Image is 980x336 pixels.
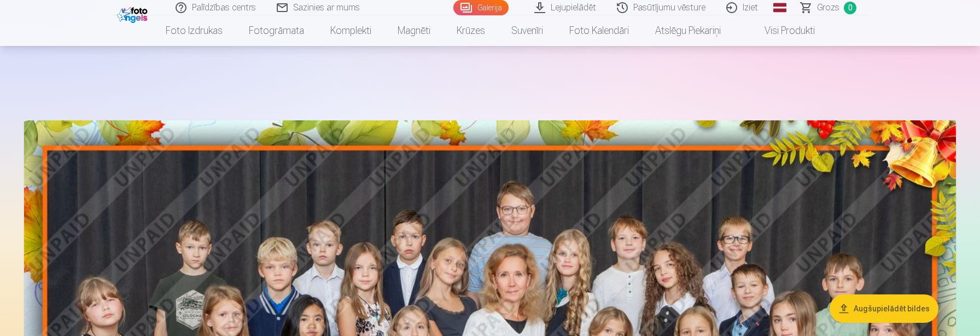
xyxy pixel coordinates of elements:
a: Visi produkti [734,15,828,46]
span: Grozs [817,1,839,14]
a: Foto izdrukas [153,15,236,46]
a: Fotogrāmata [236,15,317,46]
span: 0 [844,2,856,14]
a: Krūzes [444,15,498,46]
a: Atslēgu piekariņi [642,15,734,46]
button: Augšupielādēt bildes [830,294,938,323]
img: /fa1 [117,4,150,23]
a: Foto kalendāri [556,15,642,46]
a: Suvenīri [498,15,556,46]
a: Komplekti [317,15,384,46]
a: Magnēti [384,15,444,46]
